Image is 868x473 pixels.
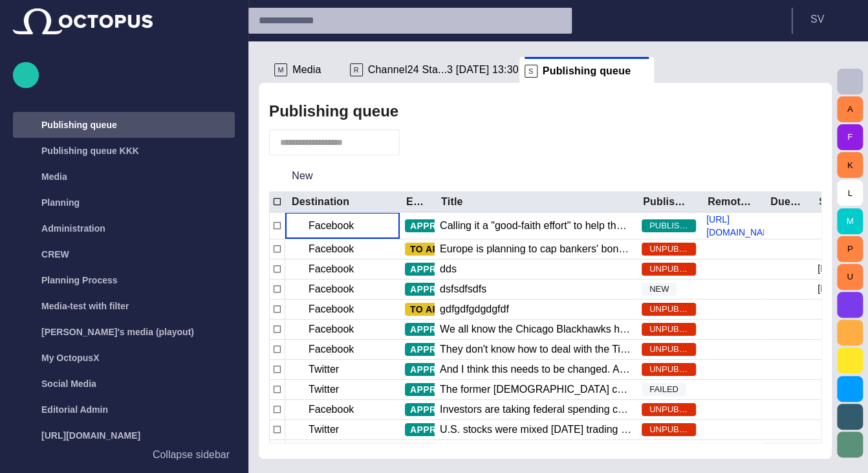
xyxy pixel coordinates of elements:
[405,363,481,376] button: APPROVED
[405,303,490,316] button: TO APPROVE
[406,195,424,208] div: Editorial status
[642,283,677,296] span: NEW
[405,283,481,296] button: APPROVED
[642,363,696,376] span: UNPUBLISHED
[309,342,354,357] p: Facebook
[269,164,336,188] button: New
[13,442,235,468] button: Collapse sidebar
[41,118,117,131] p: Publishing queue
[810,12,824,27] p: S V
[309,362,339,377] p: Twitter
[41,403,108,416] p: Editorial Admin
[441,195,463,208] div: Title
[405,323,481,336] button: APPROVED
[440,382,631,397] div: The former England captain made 115 appearances for his country and 394 for Manchester United
[309,422,339,437] p: Twitter
[309,302,354,317] p: Facebook
[440,302,509,316] div: gdfgdfgdgdgfdf
[440,242,631,256] div: Europe is planning to cap bankers' bonuses in a bid to curb the kind of reckless risk taking that...
[837,264,863,290] button: U
[543,65,631,78] span: Publishing queue
[837,208,863,234] button: M
[41,325,194,338] p: [PERSON_NAME]'s media (playout)
[309,382,339,397] p: Twitter
[153,447,230,463] p: Collapse sidebar
[837,180,863,206] button: L
[13,423,235,448] div: [URL][DOMAIN_NAME]
[440,322,631,336] div: We all know the Chicago Blackhawks have been soaring this season in the NHL, but what about the p...
[525,65,537,78] p: S
[274,63,287,76] p: M
[41,351,99,364] p: My OctopusX
[350,63,363,76] p: R
[41,248,69,261] p: CREW
[309,261,354,277] p: Facebook
[309,241,354,257] p: Facebook
[800,8,860,31] button: SV
[405,403,481,416] button: APPROVED
[708,195,755,208] div: RemoteLink
[642,219,696,232] span: PUBLISHED
[41,222,105,235] p: Administration
[642,263,696,276] span: UNPUBLISHED
[837,152,863,178] button: K
[269,57,345,83] div: MMedia
[519,57,654,83] div: SPublishing queue
[440,362,631,377] div: And I think this needs to be changed. And if you want to solve the dsajfsadl jflkdsa
[269,102,398,120] h2: Publishing queue
[13,319,235,345] div: [PERSON_NAME]'s media (playout)
[41,144,139,157] p: Publishing queue KKK
[13,241,235,267] div: CREW
[405,263,481,276] button: APPROVED
[642,343,696,356] span: UNPUBLISHED
[405,383,481,396] button: APPROVED
[701,213,784,239] a: [URL][DOMAIN_NAME]
[440,219,631,233] div: Calling it a "good-faith effort" to help the Egyptian people, U.S. Secretary of State John Kerry ...
[837,124,863,150] button: F
[440,342,631,357] div: They don't know how to deal with the Tibetan issue. And I think this shows completed failure of C...
[41,274,117,287] p: Planning Process
[309,322,354,337] p: Facebook
[309,402,354,417] p: Facebook
[41,170,67,183] p: Media
[13,8,153,34] img: Octopus News Room
[13,164,235,190] div: Media
[345,57,519,83] div: RChannel24 Sta...3 [DATE] 13:30
[368,63,519,76] span: Channel24 Sta...3 [DATE] 13:30
[440,402,631,417] div: Investors are taking federal spending cuts in the United States in stride.
[292,63,321,76] span: Media
[642,403,696,416] span: UNPUBLISHED
[405,343,481,356] button: APPROVED
[642,383,686,396] span: FAILED
[41,377,96,390] p: Social Media
[13,293,235,319] div: Media-test with filter
[770,195,802,208] div: Due date
[405,243,490,256] button: TO APPROVE
[405,219,481,232] button: APPROVED
[440,262,457,276] div: dds
[41,429,140,442] p: [URL][DOMAIN_NAME]
[440,282,486,296] div: dsfsdfsdfs
[819,195,851,208] div: Scheduled
[309,281,354,297] p: Facebook
[309,218,354,234] p: Facebook
[440,423,631,437] div: U.S. stocks were mixed Monday, the first trading day since the so-called sequester went into effe...
[837,96,863,122] button: A
[405,423,481,436] button: APPROVED
[41,300,129,313] p: Media-test with filter
[642,243,696,256] span: UNPUBLISHED
[292,195,349,208] div: Destination
[643,195,691,208] div: Publishing status
[41,196,80,209] p: Planning
[642,303,696,316] span: UNPUBLISHED
[837,236,863,262] button: P
[13,112,235,138] div: Publishing queue
[642,423,696,436] span: UNPUBLISHED
[642,323,696,336] span: UNPUBLISHED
